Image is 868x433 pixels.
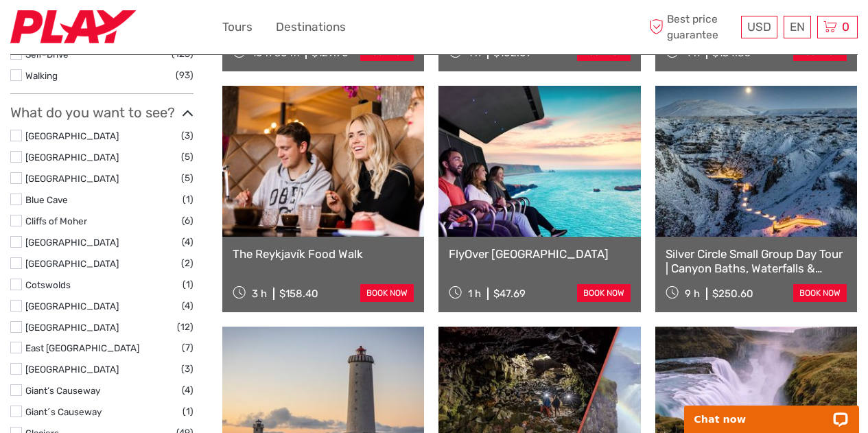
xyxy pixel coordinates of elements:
a: [GEOGRAPHIC_DATA] [25,364,119,375]
span: 10 h 30 m [252,47,299,59]
a: book now [360,284,414,302]
a: Silver Circle Small Group Day Tour | Canyon Baths, Waterfalls & Sagas [666,247,847,275]
span: 1 h [468,288,481,300]
a: Blue Cave [25,194,68,205]
a: book now [577,284,631,302]
h3: What do you want to see? [10,104,193,121]
a: Self-Drive [25,49,69,60]
span: 0 [840,20,852,34]
span: (4) [182,298,193,314]
a: FlyOver [GEOGRAPHIC_DATA] [449,247,630,261]
span: (2) [181,255,193,271]
span: (3) [181,361,193,377]
span: (5) [181,170,193,186]
iframe: LiveChat chat widget [675,390,868,433]
span: (4) [182,234,193,250]
div: $47.69 [493,288,526,300]
a: Destinations [276,17,346,37]
span: Best price guarantee [646,12,738,42]
a: [GEOGRAPHIC_DATA] [25,301,119,312]
a: Giant’s Causeway [25,385,100,396]
span: 4 h [685,47,700,59]
a: [GEOGRAPHIC_DATA] [25,322,119,333]
a: Cotswolds [25,279,71,290]
span: 1 h [468,47,481,59]
span: 9 h [685,288,700,300]
span: (93) [176,67,193,83]
span: (12) [177,319,193,335]
a: [GEOGRAPHIC_DATA] [25,130,119,141]
a: book now [793,284,847,302]
span: (6) [182,213,193,229]
span: 3 h [252,288,267,300]
span: USD [747,20,771,34]
span: (3) [181,128,193,143]
div: $102.07 [493,47,532,59]
span: (7) [182,340,193,355]
div: EN [784,16,811,38]
div: $129.90 [312,47,349,59]
a: Giant´s Causeway [25,406,102,417]
a: Cliffs of Moher [25,215,87,226]
span: (5) [181,149,193,165]
span: (1) [183,191,193,207]
a: [GEOGRAPHIC_DATA] [25,258,119,269]
a: Walking [25,70,58,81]
a: The Reykjavík Food Walk [233,247,414,261]
span: (4) [182,382,193,398]
span: (1) [183,277,193,292]
a: East [GEOGRAPHIC_DATA] [25,342,139,353]
a: [GEOGRAPHIC_DATA] [25,152,119,163]
div: $134.85 [712,47,751,59]
a: Tours [222,17,253,37]
a: [GEOGRAPHIC_DATA] [25,173,119,184]
span: (1) [183,403,193,419]
div: $250.60 [712,288,753,300]
img: 2467-7e1744d7-2434-4362-8842-68c566c31c52_logo_small.jpg [10,10,136,44]
a: [GEOGRAPHIC_DATA] [25,237,119,248]
div: $158.40 [279,288,318,300]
